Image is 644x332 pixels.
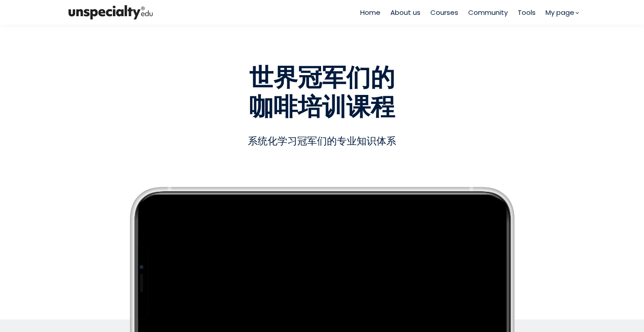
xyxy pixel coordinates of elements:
[546,7,574,18] span: My page
[468,7,508,18] a: Community
[360,7,380,18] a: Home
[66,63,578,121] h1: 世界冠军们的 咖啡培训课程
[546,7,578,18] a: My page
[390,7,420,18] a: About us
[66,3,156,22] img: bc390a18feecddb333977e298b3a00a1.png
[518,7,536,18] a: Tools
[66,133,578,149] div: 系统化学习冠军们的专业知识体系
[430,7,458,18] a: Courses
